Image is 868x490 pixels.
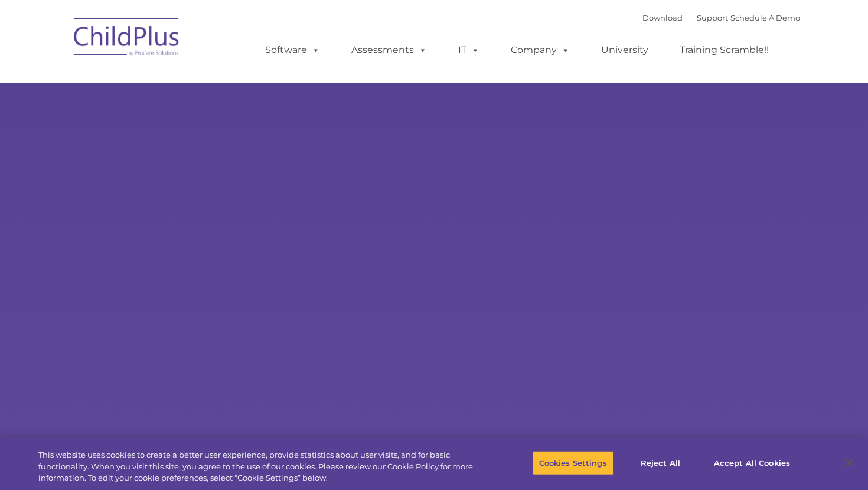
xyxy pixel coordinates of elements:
a: Download [642,13,683,22]
div: This website uses cookies to create a better user experience, provide statistics about user visit... [38,449,478,484]
button: Reject All [624,450,697,475]
a: Assessments [340,38,439,62]
a: Software [253,38,332,62]
font: | [642,13,800,22]
a: Schedule A Demo [730,13,800,22]
a: IT [446,38,491,62]
img: ChildPlus by Procare Solutions [68,9,186,68]
button: Cookies Settings [533,450,614,475]
a: Company [499,38,582,62]
a: Training Scramble!! [668,38,781,62]
a: Support [697,13,728,22]
a: University [589,38,660,62]
button: Accept All Cookies [707,450,797,475]
button: Close [836,450,862,476]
